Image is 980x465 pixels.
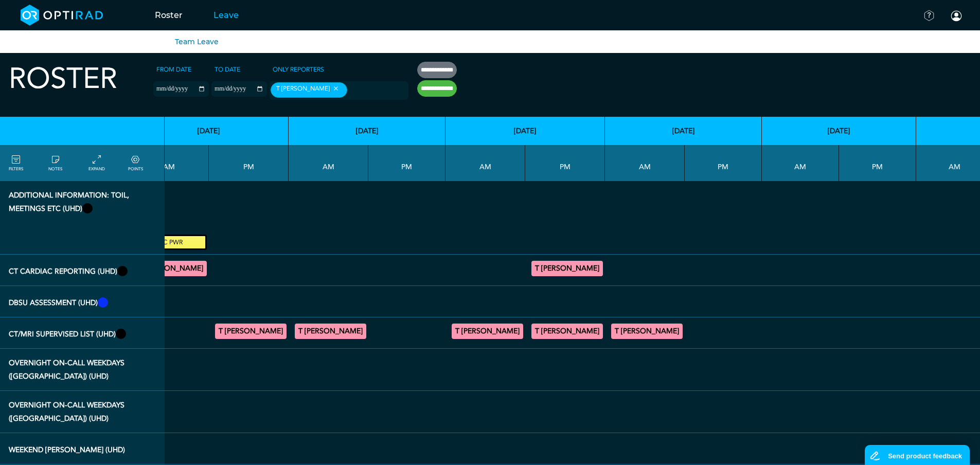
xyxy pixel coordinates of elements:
th: AM [605,145,685,181]
th: PM [368,145,446,181]
summary: T [PERSON_NAME] [533,325,601,337]
label: Only Reporters [270,62,327,77]
summary: T [PERSON_NAME] [533,262,601,275]
summary: T [PERSON_NAME] [137,262,205,275]
label: To date [211,62,243,77]
summary: T [PERSON_NAME] [453,325,522,337]
button: Remove item: 'd47c1a19-8778-4175-847c-165acfa38ff4' [330,85,342,92]
th: AM [289,145,368,181]
div: MRI Cardiac 11:00 - 14:00 [295,324,366,339]
th: PM [525,145,605,181]
a: collapse/expand expected points [128,154,143,172]
th: [DATE] [762,117,916,145]
div: CT Cardiac/MRI Cardiac 14:00 - 17:30 [531,324,603,339]
th: PM [685,145,762,181]
div: CT Cardiac/MRI Cardiac 14:00 - 17:30 [215,324,287,339]
summary: T [PERSON_NAME] [217,325,285,337]
th: [DATE] [446,117,605,145]
th: AM [762,145,839,181]
th: [DATE] [289,117,446,145]
div: T [PERSON_NAME] [271,82,347,98]
input: null [349,86,401,95]
div: CT Cardiac 09:00 - 14:00 [135,261,207,276]
img: brand-opti-rad-logos-blue-and-white-d2f68631ba2948856bd03f2d395fb146ddc8fb01b4b6e9315ea85fa773367... [21,5,103,26]
th: [DATE] [605,117,762,145]
small: PJ & MC PWR [137,236,205,248]
th: [DATE] [129,117,289,145]
th: AM [129,145,209,181]
th: PM [839,145,916,181]
th: PM [209,145,289,181]
label: From date [153,62,194,77]
div: MRI Cardiac 09:00 - 13:00 [611,324,683,339]
a: FILTERS [9,154,23,172]
div: MRI Cardiac 09:00 - 13:00 [452,324,523,339]
div: CT Cardiac 13:00 - 14:00 [531,261,603,276]
h2: Roster [9,62,117,96]
th: AM [446,145,525,181]
a: collapse/expand entries [88,154,105,172]
a: show/hide notes [48,154,62,172]
summary: T [PERSON_NAME] [613,325,681,337]
summary: T [PERSON_NAME] [296,325,365,337]
a: Team Leave [175,37,219,46]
